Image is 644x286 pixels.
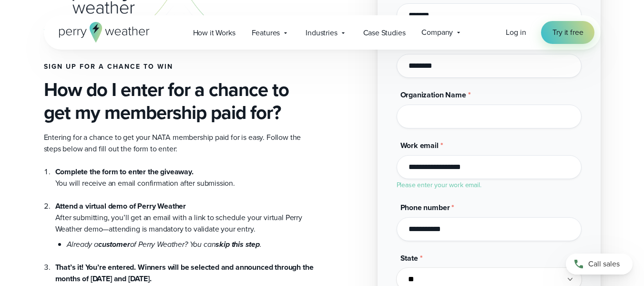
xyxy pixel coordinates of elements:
[193,27,235,39] span: How it Works
[552,27,583,38] span: Try it free
[400,140,439,151] span: Work email
[355,23,414,42] a: Case Studies
[252,27,280,39] span: Features
[541,21,594,44] a: Try it free
[306,27,337,39] span: Industries
[44,132,315,155] p: Entering for a chance to get your NATA membership paid for is easy. Follow the steps below and fi...
[55,189,315,250] li: After submitting, you’ll get an email with a link to schedule your virtual Perry Weather demo—att...
[55,166,194,177] strong: Complete the form to enter the giveaway.
[421,27,453,38] span: Company
[397,180,481,190] label: Please enter your work email.
[566,254,633,275] a: Call sales
[55,166,315,189] li: You will receive an email confirmation after submission.
[400,202,450,213] span: Phone number
[67,239,262,250] em: Already a of Perry Weather? You can .
[363,27,406,39] span: Case Studies
[185,23,244,42] a: How it Works
[44,63,315,71] h4: Sign up for a chance to win
[506,27,526,38] span: Log in
[215,239,260,250] strong: skip this step
[55,262,314,284] strong: That’s it! You’re entered. Winners will be selected and announced through the months of [DATE] an...
[400,253,418,264] span: State
[506,27,526,38] a: Log in
[400,89,466,100] span: Organization Name
[98,239,130,250] strong: customer
[44,78,315,124] h3: How do I enter for a chance to get my membership paid for?
[55,201,186,212] strong: Attend a virtual demo of Perry Weather
[588,258,620,270] span: Call sales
